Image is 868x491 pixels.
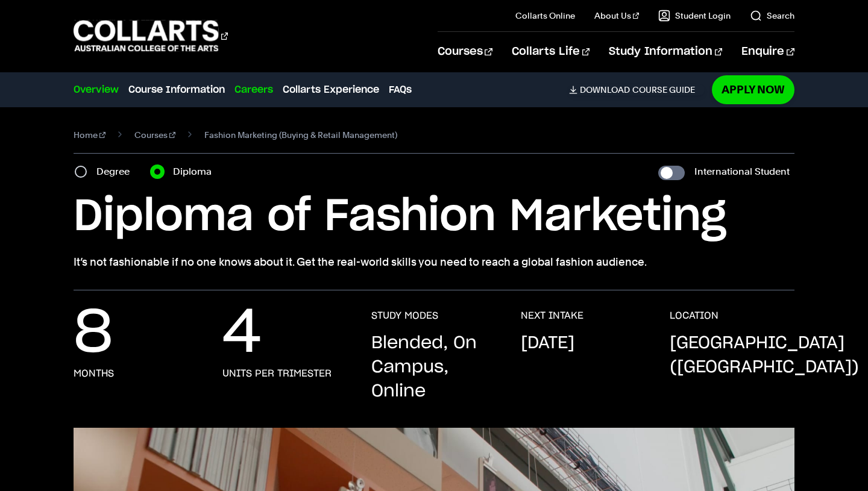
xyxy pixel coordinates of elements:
[371,310,438,322] h3: STUDY MODES
[670,331,859,380] p: [GEOGRAPHIC_DATA] ([GEOGRAPHIC_DATA])
[521,310,583,322] h3: NEXT INTAKE
[134,127,175,143] a: Courses
[222,310,262,358] p: 4
[128,83,225,97] a: Course Information
[515,10,575,22] a: Collarts Online
[569,84,705,95] a: DownloadCourse Guide
[96,163,137,180] label: Degree
[204,127,397,143] span: Fashion Marketing (Buying & Retail Management)
[658,10,731,22] a: Student Login
[74,83,119,97] a: Overview
[712,75,794,104] a: Apply Now
[670,310,719,322] h3: LOCATION
[173,163,219,180] label: Diploma
[74,19,228,53] div: Go to homepage
[580,84,630,95] span: Download
[389,83,412,97] a: FAQs
[694,163,790,180] label: International Student
[74,190,794,244] h1: Diploma of Fashion Marketing
[222,367,332,380] h3: units per trimester
[234,83,273,97] a: Careers
[609,32,722,72] a: Study Information
[74,254,794,271] p: It’s not fashionable if no one knows about it. Get the real-world skills you need to reach a glob...
[283,83,379,97] a: Collarts Experience
[438,32,492,72] a: Courses
[512,32,590,72] a: Collarts Life
[74,127,105,143] a: Home
[750,10,794,22] a: Search
[371,331,496,404] p: Blended, On Campus, Online
[74,310,113,358] p: 8
[521,331,574,355] p: [DATE]
[741,32,794,72] a: Enquire
[594,10,639,22] a: About Us
[74,367,114,380] h3: months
